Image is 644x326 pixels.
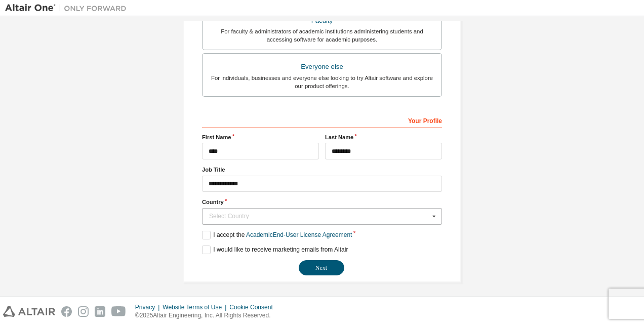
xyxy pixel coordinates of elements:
button: Next [299,260,344,275]
label: Job Title [202,166,442,174]
img: facebook.svg [61,306,72,317]
label: I would like to receive marketing emails from Altair [202,246,348,254]
div: Website Terms of Use [163,303,229,311]
div: Everyone else [209,60,435,74]
img: linkedin.svg [95,306,105,317]
p: © 2025 Altair Engineering, Inc. All Rights Reserved. [135,311,279,320]
div: Cookie Consent [229,303,278,311]
div: For individuals, businesses and everyone else looking to try Altair software and explore our prod... [209,74,435,90]
div: Select Country [209,213,429,219]
img: youtube.svg [111,306,126,317]
img: Altair One [5,3,132,13]
img: instagram.svg [78,306,89,317]
label: I accept the [202,231,352,239]
div: For faculty & administrators of academic institutions administering students and accessing softwa... [209,27,435,44]
div: Your Profile [202,112,442,128]
label: First Name [202,133,319,141]
label: Country [202,198,442,206]
img: altair_logo.svg [3,306,55,317]
label: Last Name [325,133,442,141]
a: Academic End-User License Agreement [246,231,352,238]
div: Privacy [135,303,163,311]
